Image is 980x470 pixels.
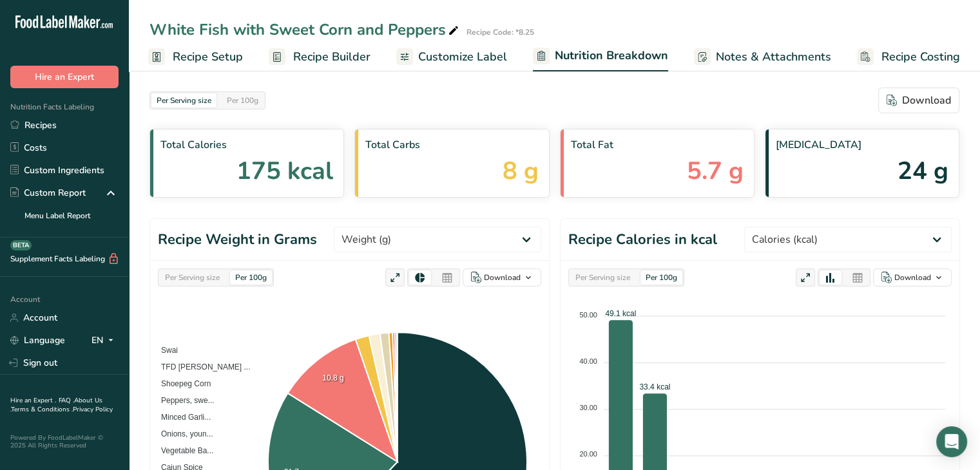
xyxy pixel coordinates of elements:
span: TFD [PERSON_NAME] ... [151,362,251,371]
span: Vegetable Ba... [151,446,213,455]
a: Nutrition Breakdown [533,41,668,72]
a: FAQ . [59,396,74,405]
span: Onions, youn... [151,429,213,438]
div: Per 100g [640,270,682,285]
span: Nutrition Breakdown [555,47,668,64]
button: Hire an Expert [10,66,119,88]
a: Privacy Policy [73,405,113,414]
div: EN [91,333,119,348]
span: Recipe Setup [173,48,243,66]
span: Recipe Costing [881,48,960,66]
button: Download [873,268,952,287]
span: Total Calories [160,137,333,153]
span: Peppers, swe... [151,396,215,405]
div: Per Serving size [160,270,225,285]
span: Notes & Attachments [716,48,831,66]
tspan: 50.00 [579,311,597,319]
div: Per Serving size [570,270,635,285]
span: 8 g [503,153,539,189]
span: Minced Garli... [151,413,211,422]
a: Customize Label [396,42,507,71]
span: Recipe Builder [293,48,370,66]
div: Powered By FoodLabelMaker © 2025 All Rights Reserved [10,434,119,449]
a: About Us . [10,396,102,414]
div: Per Serving size [151,93,216,108]
div: Per 100g [222,93,264,108]
span: 175 kcal [236,153,333,189]
h1: Recipe Weight in Grams [158,229,317,250]
span: Total Fat [571,137,744,153]
tspan: 30.00 [579,404,597,411]
div: Recipe Code: *8.25 [466,26,534,38]
span: 24 g [898,153,948,189]
div: Download [887,93,951,108]
div: Per 100g [230,270,272,285]
a: Recipe Setup [148,42,243,71]
a: Terms & Conditions . [11,405,73,414]
span: Swai [151,346,178,355]
button: Download [463,268,541,287]
span: Shoepeg Corn [151,379,211,388]
a: Notes & Attachments [694,42,831,71]
div: Custom Report [10,186,86,200]
div: Download [484,272,521,283]
button: Download [878,88,959,113]
h1: Recipe Calories in kcal [568,229,717,250]
span: 5.7 g [687,153,744,189]
tspan: 40.00 [579,357,597,365]
span: Total Carbs [365,137,538,153]
a: Recipe Costing [857,42,960,71]
div: White Fish with Sweet Corn and Peppers [149,18,461,41]
div: Download [894,272,931,283]
a: Recipe Builder [269,42,370,71]
a: Language [10,329,65,352]
span: Customize Label [418,48,507,66]
div: Open Intercom Messenger [936,426,967,457]
div: BETA [10,240,32,250]
a: Hire an Expert . [10,396,56,405]
tspan: 20.00 [579,450,597,458]
span: [MEDICAL_DATA] [776,137,948,153]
